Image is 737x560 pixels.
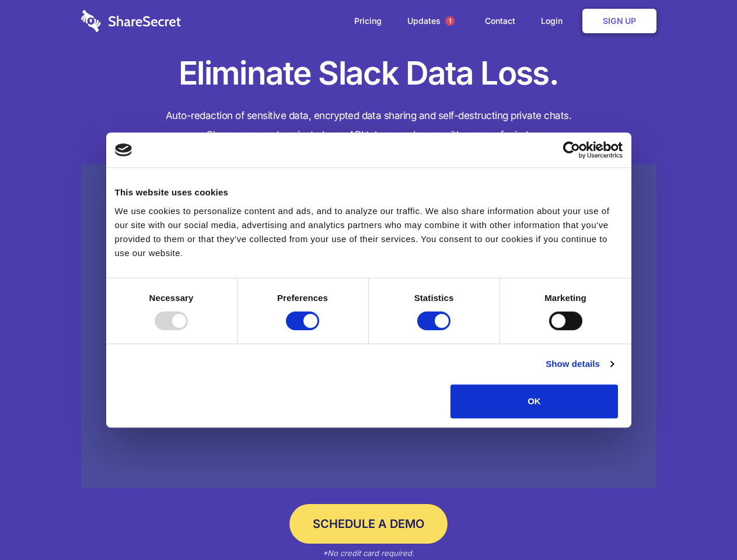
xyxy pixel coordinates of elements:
strong: Necessary [149,293,194,303]
a: Wistia video thumbnail [81,164,656,488]
strong: Statistics [414,293,454,303]
button: OK [450,384,618,418]
span: 1 [445,16,455,26]
a: Schedule a Demo [289,504,448,544]
div: We use cookies to personalize content and ads, and to analyze our traffic. We also share informat... [115,204,623,260]
strong: Preferences [277,293,328,303]
div: This website uses cookies [115,185,623,199]
strong: Marketing [544,293,586,303]
a: Login [529,3,580,39]
h4: Auto-redaction of sensitive data, encrypted data sharing and self-destructing private chats. Shar... [81,106,656,145]
a: Usercentrics Cookiebot - opens in a new window [521,141,623,159]
img: logo [115,143,132,156]
h1: Eliminate Slack Data Loss. [81,52,656,94]
a: Sign Up [582,9,656,33]
a: Contact [473,3,527,39]
a: Show details [546,357,613,371]
em: *No credit card required. [323,548,414,558]
img: logo-wordmark-white-trans-d4663122ce5f474addd5e946df7df03e33cb6a1c49d2221995e7729f52c070b2.svg [81,10,181,32]
a: Pricing [343,3,393,39]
